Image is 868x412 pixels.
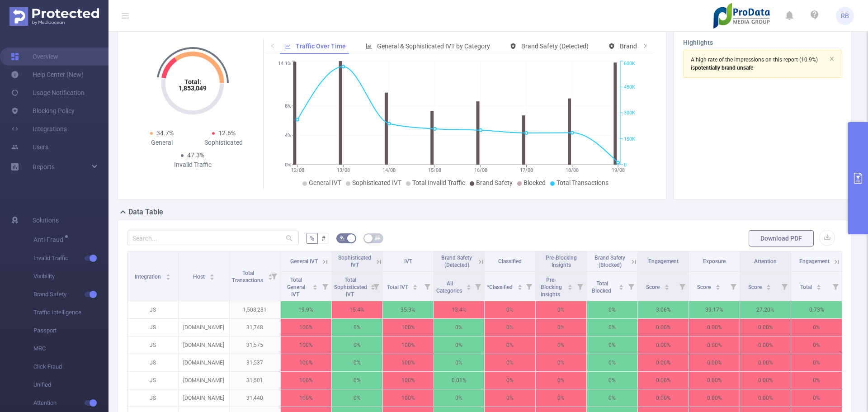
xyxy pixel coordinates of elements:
span: Pre-Blocking Insights [546,255,577,268]
tspan: 600K [624,61,635,67]
i: Filter menu [319,272,331,301]
span: Total Blocked [592,280,613,294]
p: 0.01% [434,372,485,389]
tspan: 14/08 [382,167,396,173]
p: 0% [587,389,637,407]
i: icon: caret-up [816,283,821,286]
div: Sort [209,273,215,278]
span: Reports [33,163,55,170]
p: [DOMAIN_NAME] [179,372,229,389]
p: 100% [383,372,434,389]
tspan: 18/08 [566,167,579,173]
p: [DOMAIN_NAME] [179,319,229,336]
p: 0% [536,319,586,336]
p: 100% [383,389,434,407]
p: JS [127,336,178,354]
p: 100% [281,336,331,354]
i: icon: caret-up [619,283,624,286]
p: 0.00 % [638,319,689,336]
div: Sort [466,283,472,289]
a: Blocking Policy [11,102,75,120]
p: 15.4% [332,301,382,318]
span: Brand Safety [33,285,108,303]
span: Classified [498,258,522,265]
span: Attention [754,258,777,265]
tspan: 300K [624,110,635,116]
i: Filter menu [523,272,535,301]
p: JS [127,319,178,336]
a: Usage Notification [11,84,85,102]
span: # [321,235,325,242]
i: icon: caret-down [568,286,573,289]
p: 31,575 [230,336,280,354]
p: 0% [434,354,485,371]
i: icon: caret-up [664,283,669,286]
p: 0% [791,336,842,354]
a: Users [11,138,48,156]
span: Solutions [33,211,59,229]
div: Sort [312,283,318,289]
span: is [691,65,753,71]
p: 19.9% [281,301,331,318]
div: Sophisticated [193,138,255,147]
a: Overview [11,47,58,66]
a: Help Center (New) [11,66,84,84]
p: 0% [332,389,382,407]
p: 31,440 [230,389,280,407]
i: icon: close [829,56,835,62]
span: A high rate of the impressions on this report [691,57,798,63]
span: Unified [33,376,108,394]
p: 0% [485,372,535,389]
tspan: 13/08 [337,167,350,173]
span: IVT [404,258,412,265]
span: 12.6% [218,129,236,137]
p: 0% [434,319,485,336]
span: RB [841,7,849,25]
p: JS [127,389,178,407]
span: Traffic Intelligence [33,303,108,322]
a: Integrations [11,120,67,138]
i: icon: table [375,235,380,241]
p: 0.00 % [638,372,689,389]
p: 0% [485,319,535,336]
p: 0.00 % [638,389,689,407]
p: 100% [281,372,331,389]
tspan: 14.1% [278,61,291,67]
span: (10.9%) [691,57,818,71]
tspan: 17/08 [520,167,533,173]
p: 31,501 [230,372,280,389]
p: 31,537 [230,354,280,371]
span: Sophisticated IVT [338,255,371,268]
p: 100% [383,319,434,336]
i: icon: caret-down [312,286,317,289]
span: Brand Safety (Detected) [441,255,472,268]
i: Filter menu [778,272,791,301]
span: Invalid Traffic [33,249,108,267]
div: Sort [567,283,573,289]
p: 0.00 % [638,336,689,354]
p: 0% [536,354,586,371]
span: Total IVT [387,284,410,290]
p: 0% [587,319,637,336]
p: 0.00 % [740,372,791,389]
p: 0.00 % [689,319,740,336]
p: 0% [791,319,842,336]
p: 0% [791,389,842,407]
span: % [310,235,314,242]
p: 0.00 % [689,372,740,389]
p: 0% [485,336,535,354]
p: 13.4% [434,301,485,318]
i: icon: bg-colors [340,235,345,241]
p: 0% [434,336,485,354]
div: Sort [816,283,821,289]
p: 0% [332,354,382,371]
span: *Classified [487,284,514,290]
p: 0.00 % [740,389,791,407]
i: icon: caret-down [467,286,472,289]
p: JS [127,301,178,318]
p: 0% [485,389,535,407]
tspan: 150K [624,136,635,142]
span: Engagement [799,258,830,265]
i: icon: caret-up [209,273,214,275]
p: 0% [791,372,842,389]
